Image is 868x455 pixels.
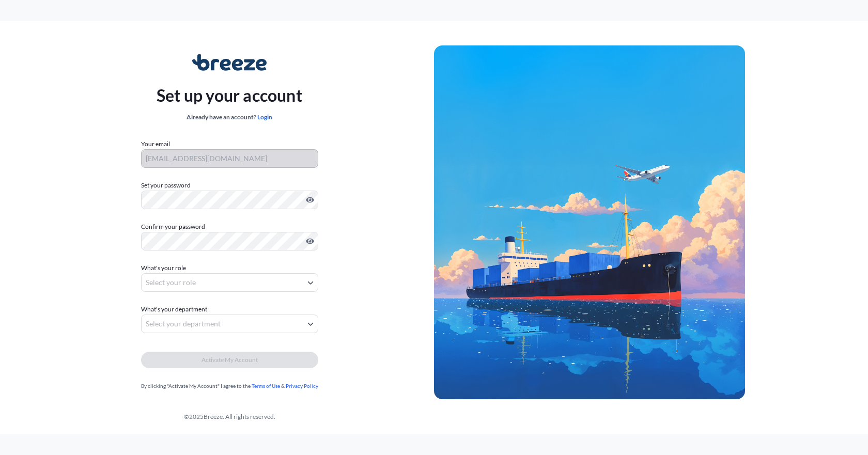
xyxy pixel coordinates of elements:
[25,412,434,422] div: © 2025 Breeze. All rights reserved.
[141,304,207,315] span: What's your department
[146,277,196,288] span: Select your role
[192,54,267,71] img: Breeze
[141,381,318,391] div: By clicking "Activate My Account" I agree to the &
[306,237,314,245] button: Show password
[434,45,745,399] img: Ship illustration
[141,263,186,273] span: What's your role
[306,196,314,204] button: Show password
[157,83,302,108] p: Set up your account
[141,222,318,232] label: Confirm your password
[141,273,318,292] button: Select your role
[141,180,318,191] label: Set your password
[257,113,272,121] a: Login
[252,383,280,389] a: Terms of Use
[141,149,318,168] input: Your email address
[202,355,258,365] span: Activate My Account
[286,383,318,389] a: Privacy Policy
[157,112,302,122] div: Already have an account?
[141,139,170,149] label: Your email
[146,319,221,329] span: Select your department
[141,315,318,333] button: Select your department
[141,352,318,368] button: Activate My Account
